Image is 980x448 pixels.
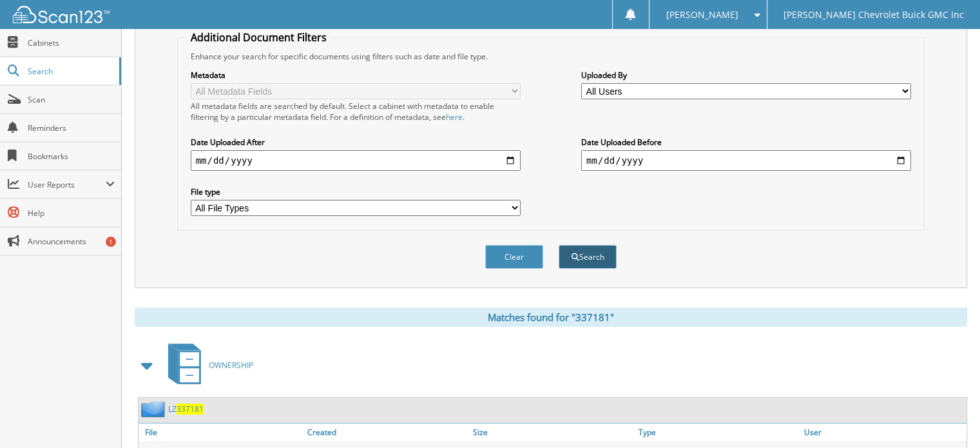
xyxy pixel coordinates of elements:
a: Type [635,424,801,441]
div: 1 [106,237,116,247]
a: here [446,112,463,122]
div: Matches found for "337181" [135,307,967,327]
span: Announcements [28,236,115,247]
span: 337181 [177,404,204,414]
a: OWNERSHIP [160,340,253,391]
a: LZ337181 [168,404,204,414]
span: OWNERSHIP [209,360,253,371]
span: [PERSON_NAME] [666,11,738,19]
label: Metadata [191,70,521,81]
span: [PERSON_NAME] Chevrolet Buick GMC Inc [783,11,964,19]
div: Enhance your search for specific documents using filters such as date and file type. [184,51,918,62]
label: Date Uploaded After [191,137,521,148]
input: end [581,150,911,171]
label: Uploaded By [581,70,911,81]
span: User Reports [28,179,106,190]
label: File type [191,186,521,197]
a: User [801,424,966,441]
img: scan123-logo-white.svg [13,6,110,23]
span: Search [28,66,113,77]
a: File [139,424,304,441]
span: Scan [28,94,115,105]
button: Clear [485,245,543,269]
span: Cabinets [28,37,115,48]
input: start [191,150,521,171]
a: Size [470,424,635,441]
label: Date Uploaded Before [581,137,911,148]
span: Help [28,208,115,219]
span: Reminders [28,122,115,133]
a: Created [304,424,470,441]
div: All metadata fields are searched by default. Select a cabinet with metadata to enable filtering b... [191,101,521,122]
span: Bookmarks [28,151,115,162]
img: folder2.png [141,401,168,417]
legend: Additional Document Filters [184,30,333,44]
button: Search [559,245,617,269]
